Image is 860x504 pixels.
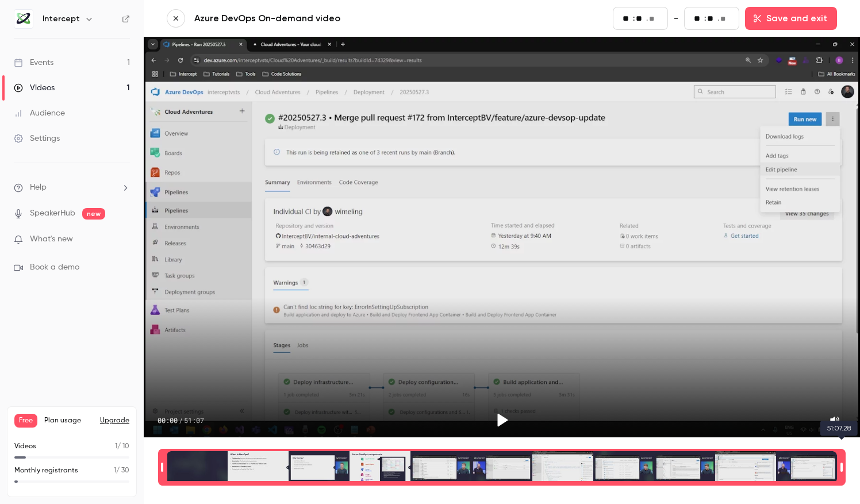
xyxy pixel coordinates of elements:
[14,414,37,428] span: Free
[30,233,73,245] span: What's new
[30,207,75,220] a: SpeakerHub
[684,7,739,30] fieldset: 51:07.28
[194,11,470,25] a: Azure DevOps On-demand video
[633,13,635,25] span: :
[14,82,55,94] div: Videos
[14,107,65,119] div: Audience
[745,7,837,30] button: Save and exit
[838,450,846,484] div: Time range seconds end time
[717,13,719,25] span: .
[694,12,703,25] input: minutes
[114,467,116,474] span: 1
[158,415,178,425] span: 00:00
[144,37,860,437] section: Video player
[167,451,837,483] div: Time range selector
[14,441,36,452] p: Videos
[30,182,47,194] span: Help
[115,443,117,450] span: 1
[14,182,130,194] li: help-dropdown-opener
[488,406,516,434] button: Play
[613,7,668,30] fieldset: 00:00.00
[704,13,706,25] span: :
[184,415,204,425] span: 51:07
[100,416,129,425] button: Upgrade
[158,415,204,425] div: 00:00
[646,13,648,25] span: .
[14,465,78,476] p: Monthly registrants
[179,415,183,425] span: /
[116,234,130,245] iframe: Noticeable Trigger
[14,10,33,28] img: Intercept
[115,441,129,452] p: / 10
[44,416,93,425] span: Plan usage
[14,133,60,144] div: Settings
[720,13,730,25] input: milliseconds
[823,409,846,432] button: Mute
[82,208,105,220] span: new
[707,12,716,25] input: seconds
[14,57,53,68] div: Events
[30,261,79,274] span: Book a demo
[114,465,129,476] p: / 30
[623,12,632,25] input: minutes
[674,11,678,25] span: -
[43,13,80,25] h6: Intercept
[158,450,166,484] div: Time range seconds start time
[636,12,645,25] input: seconds
[649,13,658,25] input: milliseconds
